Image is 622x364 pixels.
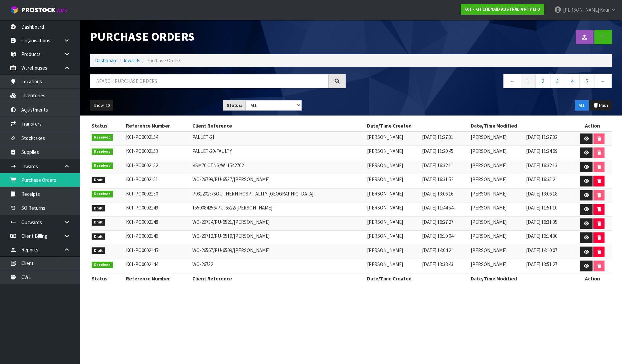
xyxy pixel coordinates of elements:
[92,247,105,254] span: Draft
[92,134,113,141] span: Received
[573,121,612,131] th: Action
[92,163,113,169] span: Received
[471,148,507,154] span: [PERSON_NAME]
[367,162,403,169] span: [PERSON_NAME]
[367,190,403,197] span: [PERSON_NAME]
[356,74,612,90] nav: Page navigation
[124,132,191,146] td: K01-PO0002154
[521,74,536,88] a: 1
[469,121,573,131] th: Date/Time Modified
[465,6,541,12] strong: K01 - KITCHENAID AUSTRALIA PTY LTD
[191,231,366,245] td: WO-26712/PU-6519/[PERSON_NAME]
[124,174,191,188] td: K01-PO0002151
[92,262,113,268] span: Received
[461,4,544,15] a: K01 - KITCHENAID AUSTRALIA PTY LTD
[422,247,454,253] span: [DATE] 14:04:21
[191,245,366,259] td: WO-26567/PU-6509/[PERSON_NAME]
[422,261,454,267] span: [DATE] 13:38:43
[422,176,454,182] span: [DATE] 16:31:52
[471,176,507,182] span: [PERSON_NAME]
[526,162,557,169] span: [DATE] 16:32:13
[422,190,454,197] span: [DATE] 13:06:16
[471,261,507,267] span: [PERSON_NAME]
[21,6,55,14] span: ProStock
[526,219,557,225] span: [DATE] 16:31:35
[550,74,565,88] a: 3
[594,74,612,88] a: →
[92,205,105,212] span: Draft
[367,261,403,267] span: [PERSON_NAME]
[146,57,181,64] span: Purchase Orders
[92,219,105,226] span: Draft
[367,148,403,154] span: [PERSON_NAME]
[92,177,105,183] span: Draft
[124,57,140,64] a: Inwards
[367,247,403,253] span: [PERSON_NAME]
[191,160,366,174] td: KSM70 CTNS/W11542702
[124,202,191,217] td: K01-PO0002149
[590,100,612,111] button: Trash
[422,233,454,239] span: [DATE] 16:10:04
[573,273,612,284] th: Action
[422,204,454,211] span: [DATE] 11:44:54
[526,247,557,253] span: [DATE] 14:10:07
[471,247,507,253] span: [PERSON_NAME]
[422,219,454,225] span: [DATE] 16:27:27
[191,202,366,217] td: 1550084256/PU-6522/[PERSON_NAME]
[191,188,366,202] td: P0312023/SOUTHERN HOSPITALITY [GEOGRAPHIC_DATA]
[471,162,507,169] span: [PERSON_NAME]
[563,7,599,13] span: [PERSON_NAME]
[565,74,580,88] a: 4
[92,149,113,155] span: Received
[191,259,366,273] td: WO-26732
[526,134,557,140] span: [DATE] 11:27:32
[90,121,124,131] th: Status
[191,273,366,284] th: Client Reference
[124,121,191,131] th: Reference Number
[191,174,366,188] td: WO-26799/PU-6537/[PERSON_NAME]
[526,204,557,211] span: [DATE] 11:51:10
[90,74,329,88] input: Search purchase orders
[504,74,521,88] a: ←
[526,233,557,239] span: [DATE] 16:14:30
[95,57,118,64] a: Dashboard
[365,121,469,131] th: Date/Time Created
[471,190,507,197] span: [PERSON_NAME]
[191,216,366,231] td: WO-26734/PU-6521/[PERSON_NAME]
[191,132,366,146] td: PALLET-21
[124,231,191,245] td: K01-PO0002146
[90,100,113,111] button: Show: 10
[124,245,191,259] td: K01-PO0002145
[367,233,403,239] span: [PERSON_NAME]
[526,261,557,267] span: [DATE] 13:51:27
[471,134,507,140] span: [PERSON_NAME]
[191,121,366,131] th: Client Reference
[90,30,346,43] h1: Purchase Orders
[191,146,366,160] td: PALLET-20/FAULTY
[526,148,557,154] span: [DATE] 11:24:09
[471,219,507,225] span: [PERSON_NAME]
[124,259,191,273] td: K01-PO0002144
[580,74,595,88] a: 5
[124,146,191,160] td: K01-PO0002153
[124,188,191,202] td: K01-PO0002150
[367,134,403,140] span: [PERSON_NAME]
[471,204,507,211] span: [PERSON_NAME]
[422,148,454,154] span: [DATE] 11:20:45
[367,219,403,225] span: [PERSON_NAME]
[469,273,573,284] th: Date/Time Modified
[124,273,191,284] th: Reference Number
[575,100,589,111] button: ALL
[365,273,469,284] th: Date/Time Created
[92,233,105,240] span: Draft
[422,162,454,169] span: [DATE] 16:32:11
[367,176,403,182] span: [PERSON_NAME]
[422,134,454,140] span: [DATE] 11:27:31
[526,190,557,197] span: [DATE] 13:06:18
[471,233,507,239] span: [PERSON_NAME]
[526,176,557,182] span: [DATE] 16:35:21
[90,273,124,284] th: Status
[600,7,610,13] span: Kaur
[10,6,18,14] img: cube-alt.png
[57,7,67,14] small: WMS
